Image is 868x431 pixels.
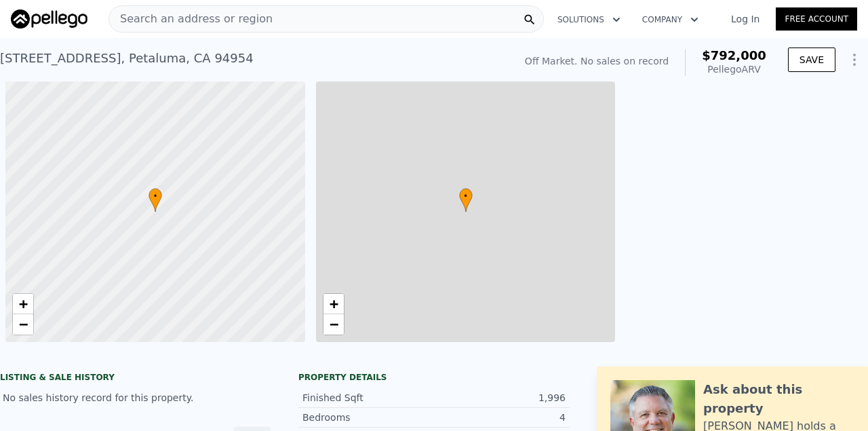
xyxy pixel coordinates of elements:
div: Off Market. No sales on record [525,54,669,68]
a: Free Account [776,7,857,31]
button: Company [631,7,709,32]
span: + [19,295,28,312]
a: Zoom out [13,314,33,335]
div: • [149,188,162,212]
button: Solutions [547,7,631,32]
div: Property details [298,372,570,383]
span: • [149,190,162,202]
span: + [329,295,338,312]
a: Log In [715,12,776,26]
a: Zoom in [323,294,344,314]
span: − [329,316,338,333]
div: 1,996 [434,391,566,405]
div: • [459,188,473,212]
span: $792,000 [702,48,766,62]
span: − [19,316,28,333]
div: 4 [434,411,566,424]
a: Zoom in [13,294,33,314]
span: Search an address or region [109,11,273,27]
div: Finished Sqft [302,391,434,405]
button: SAVE [788,48,835,72]
img: Pellego [11,10,87,29]
div: Bedrooms [302,411,434,424]
div: Pellego ARV [702,62,766,76]
button: Show Options [841,46,868,73]
div: Ask about this property [703,380,854,418]
span: • [459,190,473,202]
a: Zoom out [323,314,344,335]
